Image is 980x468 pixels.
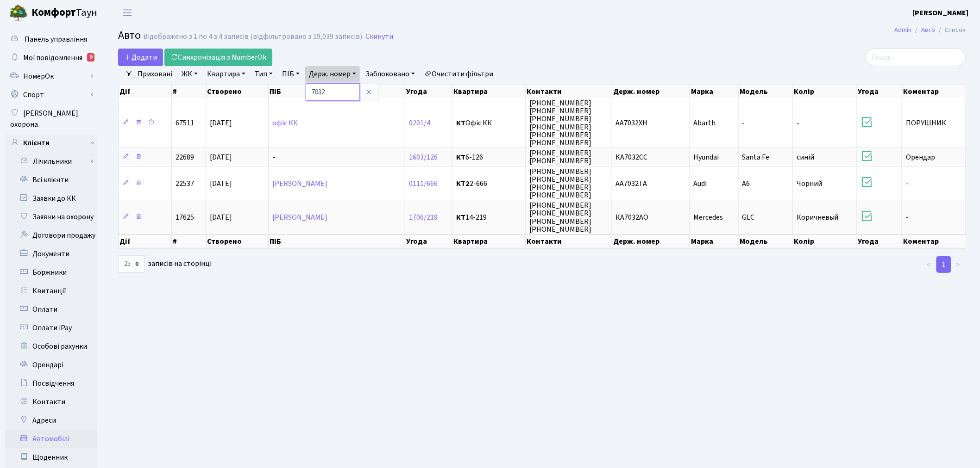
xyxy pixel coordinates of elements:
[5,300,97,319] a: Оплати
[881,20,980,40] nav: breadcrumb
[31,5,97,21] span: Таун
[87,53,94,62] div: 9
[164,49,272,66] a: Синхронізація з NumberOk
[5,171,97,189] a: Всі клієнти
[210,118,232,128] span: [DATE]
[5,104,97,134] a: [PERSON_NAME] охорона
[857,85,903,98] th: Угода
[797,152,814,162] span: синій
[409,212,438,222] a: 1706/219
[895,25,912,35] a: Admin
[143,32,364,41] div: Відображено з 1 по 4 з 4 записів (відфільтровано з 19,039 записів).
[210,152,232,162] span: [DATE]
[269,85,405,98] th: ПІБ
[866,49,966,66] input: Пошук...
[5,319,97,337] a: Оплати iPay
[409,152,438,162] a: 1603/126
[694,179,707,189] span: Audi
[272,212,327,222] a: [PERSON_NAME]
[793,85,857,98] th: Колір
[529,200,591,234] span: [PHONE_NUMBER] [PHONE_NUMBER] [PHONE_NUMBER] [PHONE_NUMBER]
[612,85,690,98] th: Держ. номер
[793,234,857,248] th: Колір
[903,234,967,248] th: Коментар
[5,374,97,393] a: Посвідчення
[31,5,76,20] b: Комфорт
[172,234,206,248] th: #
[178,66,201,82] a: ЖК
[5,208,97,226] a: Заявки на охорону
[739,234,793,248] th: Модель
[913,7,969,18] a: [PERSON_NAME]
[526,234,612,248] th: Контакти
[421,66,497,82] a: Очистити фільтри
[456,152,465,162] b: КТ
[210,179,232,189] span: [DATE]
[616,118,648,128] span: АА7032ХН
[25,34,87,44] span: Панель управління
[456,179,470,189] b: КТ2
[305,66,360,82] a: Держ. номер
[5,411,97,430] a: Адреси
[797,179,822,189] span: Чорний
[690,85,739,98] th: Марка
[362,66,419,82] a: Заблоковано
[903,85,967,98] th: Коментар
[5,67,97,86] a: НомерОк
[278,66,303,82] a: ПІБ
[405,234,452,248] th: Угода
[906,212,909,222] span: -
[5,86,97,104] a: Спорт
[694,152,719,162] span: Hyundai
[906,118,946,128] span: ПОРУШНИК
[23,53,82,63] span: Мої повідомлення
[5,393,97,411] a: Контакти
[409,179,438,189] a: 0111/666
[529,98,591,148] span: [PHONE_NUMBER] [PHONE_NUMBER] [PHONE_NUMBER] [PHONE_NUMBER] [PHONE_NUMBER] [PHONE_NUMBER]
[172,85,206,98] th: #
[5,282,97,300] a: Квитанції
[119,234,172,248] th: Дії
[936,25,966,35] li: Список
[118,49,163,66] a: Додати
[452,85,526,98] th: Квартира
[742,152,770,162] span: Santa Fe
[272,118,298,128] a: офіс КК
[272,179,327,189] a: [PERSON_NAME]
[210,212,232,222] span: [DATE]
[405,85,452,98] th: Угода
[456,118,465,128] b: КТ
[936,256,951,273] a: 1
[176,152,194,162] span: 22689
[456,154,521,161] span: 6-126
[5,263,97,282] a: Боржники
[124,52,157,62] span: Додати
[694,212,723,222] span: Mercedes
[5,226,97,245] a: Договори продажу
[857,234,903,248] th: Угода
[526,85,612,98] th: Контакти
[5,448,97,467] a: Щоденник
[118,255,145,273] select: записів на сторінці
[207,234,269,248] th: Створено
[616,212,649,222] span: КА7032АО
[5,189,97,208] a: Заявки до КК
[11,152,97,171] a: Лічильники
[5,337,97,356] a: Особові рахунки
[742,118,745,128] span: -
[272,152,275,162] span: -
[922,25,936,35] a: Авто
[118,27,141,43] span: Авто
[456,212,465,222] b: КТ
[797,212,839,222] span: Коричневый
[906,179,909,189] span: -
[906,152,935,162] span: Орендар
[5,134,97,152] a: Клієнти
[739,85,793,98] th: Модель
[409,118,430,128] a: 0201/4
[5,245,97,263] a: Документи
[251,66,276,82] a: Тип
[365,32,393,41] a: Скинути
[456,180,521,187] span: 2-666
[5,30,97,49] a: Панель управління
